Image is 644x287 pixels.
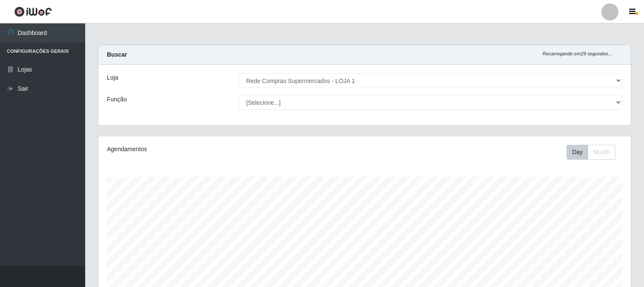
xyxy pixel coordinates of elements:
i: Recarregando em 29 segundos... [543,51,612,56]
label: Loja [107,73,118,82]
img: CoreUI Logo [14,6,52,17]
strong: Buscar [107,51,127,58]
button: Month [588,145,615,160]
label: Função [107,95,127,104]
div: Toolbar with button groups [566,145,622,160]
div: First group [566,145,615,160]
button: Day [566,145,588,160]
div: Agendamentos [107,145,314,154]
